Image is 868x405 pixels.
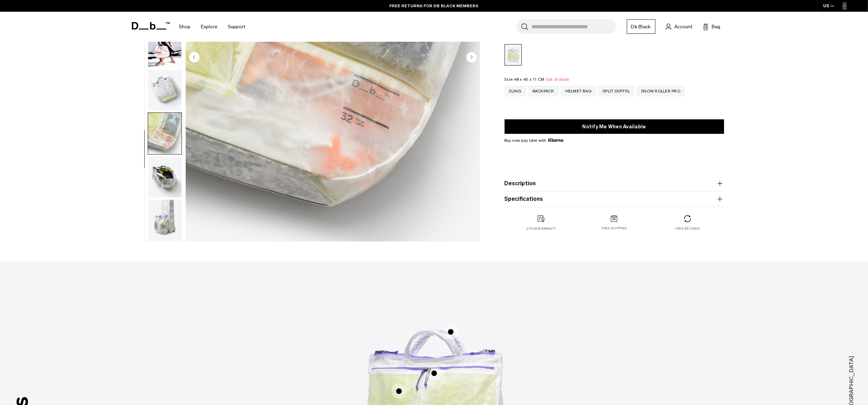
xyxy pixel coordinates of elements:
button: Next slide [466,52,477,63]
a: Aurora [505,44,522,66]
p: Free returns [675,226,700,231]
a: FREE RETURNS FOR DB BLACK MEMBERS [390,3,479,9]
span: Account [675,23,693,30]
a: Split Duffel [598,86,634,97]
button: Weigh Lighter Helmet Bag 32L Aurora [148,26,182,68]
legend: Size: [505,77,569,81]
p: 2 year warranty [526,226,556,231]
img: Weigh Lighter Helmet Bag 32L Aurora [148,26,182,68]
span: 48 x 45 x 11 CM [514,77,545,82]
button: Notify Me When Available [505,119,724,134]
a: Backpack [528,86,559,97]
a: Explore [201,14,218,39]
button: Weigh_Lighter_Helmet_Bag_32L_8.png [148,199,182,241]
a: Snow Roller Pro [636,86,685,97]
img: Weigh_Lighter_Helmet_Bag_32L_6.png [148,113,182,154]
p: Free shipping [602,226,627,231]
a: Helmet Bag [561,86,596,97]
span: Buy now pay later with [505,137,563,144]
button: Previous slide [189,52,199,63]
button: Description [505,179,724,188]
a: Db Black [627,19,655,34]
button: Weigh_Lighter_Helmet_Bag_32L_7.png [148,156,182,198]
img: Weigh_Lighter_Helmet_Bag_32L_8.png [148,200,182,241]
a: Sling [505,86,526,97]
span: Out of stock [546,77,569,82]
button: Weigh_Lighter_Helmet_Bag_32L_6.png [148,112,182,155]
button: Bag [703,22,721,31]
nav: Main Navigation [174,12,251,42]
button: Weigh_Lighter_Helmet_Bag_32L_5.png [148,69,182,111]
button: Specifications [505,195,724,203]
a: Support [228,14,246,39]
span: Bag [712,23,721,30]
img: {"height" => 20, "alt" => "Klarna"} [548,138,563,142]
img: Weigh_Lighter_Helmet_Bag_32L_5.png [148,70,182,111]
a: Shop [179,14,191,39]
img: Weigh_Lighter_Helmet_Bag_32L_7.png [148,156,182,198]
a: Account [666,22,693,31]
